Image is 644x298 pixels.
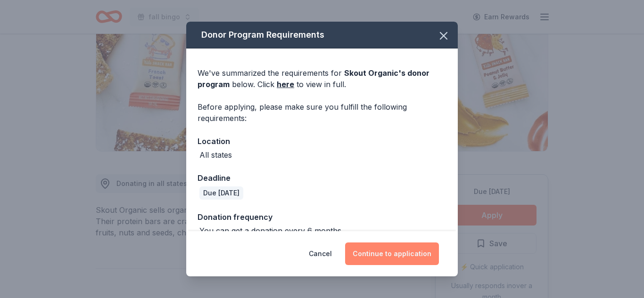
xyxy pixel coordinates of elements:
[199,186,243,200] div: Due [DATE]
[309,242,332,265] button: Cancel
[198,135,446,147] div: Location
[198,172,446,184] div: Deadline
[198,101,446,124] div: Before applying, please make sure you fulfill the following requirements:
[199,149,232,161] div: All states
[198,211,446,223] div: Donation frequency
[186,22,458,48] div: Donor Program Requirements
[198,67,446,90] div: We've summarized the requirements for below. Click to view in full.
[277,79,294,90] a: here
[345,242,439,265] button: Continue to application
[199,225,343,236] div: You can get a donation every 6 months.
